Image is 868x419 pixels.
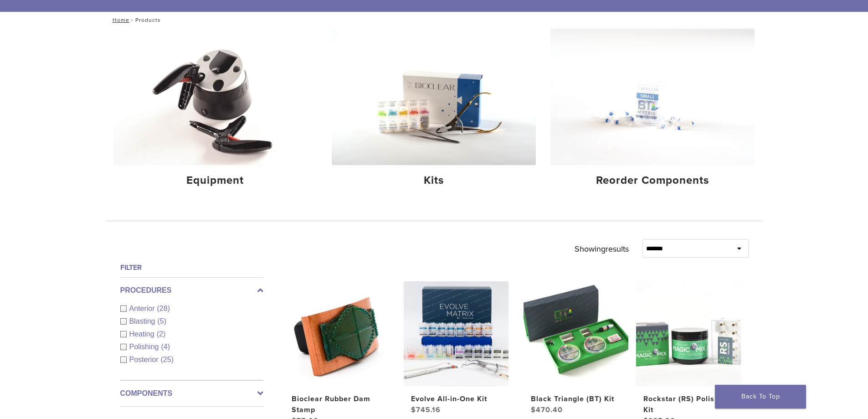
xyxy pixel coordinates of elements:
h4: Reorder Components [558,172,747,189]
nav: Products [106,12,762,28]
label: Procedures [120,285,263,296]
img: Equipment [113,29,318,165]
img: Rockstar (RS) Polishing Kit [636,281,741,386]
a: Equipment [113,29,318,195]
h2: Bioclear Rubber Dam Stamp [292,393,382,415]
span: (2) [157,330,166,338]
span: $ [411,405,416,414]
bdi: 745.16 [411,405,441,414]
a: Black Triangle (BT) KitBlack Triangle (BT) Kit $470.40 [523,281,629,415]
a: Reorder Components [550,29,755,195]
a: Kits [332,29,536,195]
img: Bioclear Rubber Dam Stamp [284,281,389,386]
h2: Black Triangle (BT) Kit [531,393,621,404]
span: Polishing [129,343,161,351]
bdi: 470.40 [531,405,563,414]
span: (25) [161,356,174,363]
img: Evolve All-in-One Kit [404,281,508,386]
span: (28) [157,305,170,312]
span: Posterior [129,356,161,363]
img: Reorder Components [550,29,755,165]
span: Heating [129,330,157,338]
h4: Equipment [121,172,310,189]
span: Blasting [129,317,158,325]
span: (5) [157,317,166,325]
span: (4) [161,343,170,351]
p: Showing results [575,239,629,259]
a: Home [110,17,129,23]
h2: Evolve All-in-One Kit [411,393,501,404]
span: / [129,18,135,22]
label: Components [120,388,263,399]
img: Black Triangle (BT) Kit [524,281,628,386]
a: Back To Top [715,385,806,409]
span: Anterior [129,305,157,312]
h2: Rockstar (RS) Polishing Kit [643,393,734,415]
h4: Kits [339,172,529,189]
img: Kits [332,29,536,165]
a: Evolve All-in-One KitEvolve All-in-One Kit $745.16 [403,281,509,415]
h4: Filter [120,262,263,273]
span: $ [531,405,536,414]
